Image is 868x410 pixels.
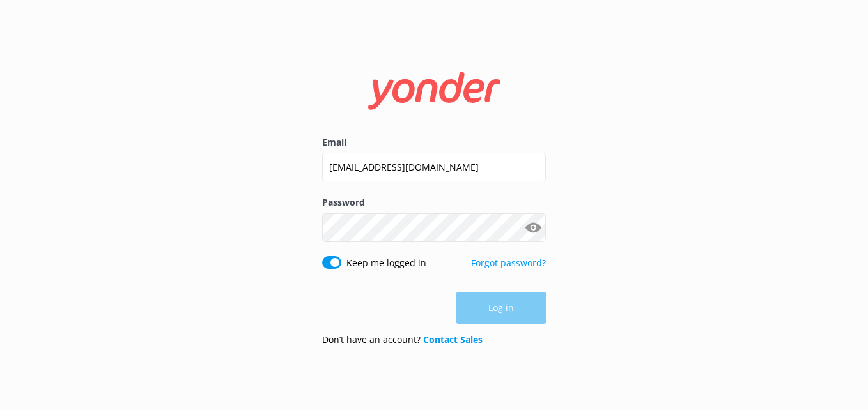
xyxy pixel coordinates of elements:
input: user@emailaddress.com [322,153,546,181]
label: Email [322,135,546,149]
label: Password [322,195,546,209]
a: Forgot password? [471,257,546,269]
p: Don’t have an account? [322,333,483,347]
a: Contact Sales [423,333,483,345]
label: Keep me logged in [346,256,426,270]
button: Show password [520,215,546,240]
